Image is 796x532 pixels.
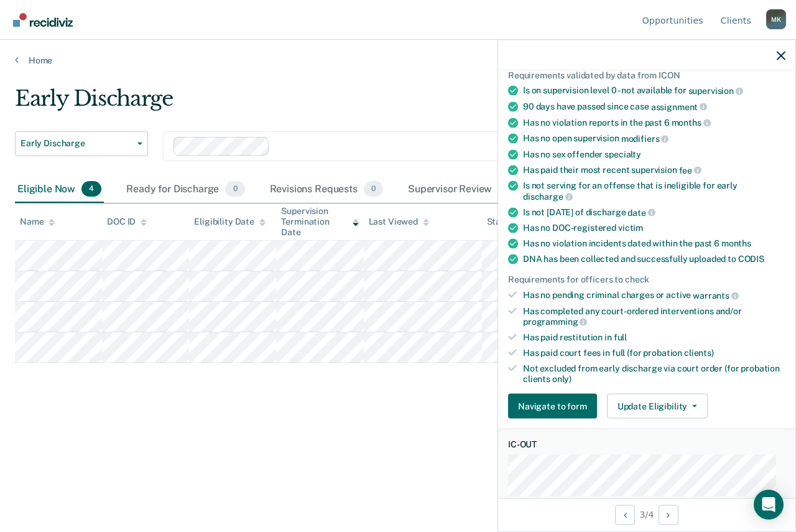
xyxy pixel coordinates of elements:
[523,164,785,175] div: Has paid their most recent supervision
[523,180,785,202] div: Is not serving for an offense that is ineligible for early
[194,217,266,227] div: Eligibility Date
[684,347,714,357] span: clients)
[523,223,785,233] div: Has no DOC-registered
[487,217,514,227] div: Status
[523,85,785,96] div: Is on supervision level 0 - not available for
[523,149,785,159] div: Has no sex offender
[369,217,429,227] div: Last Viewed
[498,498,795,531] div: 3 / 4
[604,149,641,159] span: specialty
[607,394,708,419] button: Update Eligibility
[721,238,751,248] span: months
[523,347,785,358] div: Has paid court fees in full (for probation
[552,373,572,383] span: only)
[225,181,244,197] span: 0
[523,317,587,327] span: programming
[651,101,707,111] span: assignment
[15,55,781,66] a: Home
[508,274,785,285] div: Requirements for officers to check
[693,290,739,300] span: warrants
[523,332,785,343] div: Has paid restitution in
[508,394,602,419] a: Navigate to form link
[523,254,785,264] div: DNA has been collected and successfully uploaded to
[621,133,669,143] span: modifiers
[107,217,147,227] div: DOC ID
[405,176,519,203] div: Supervisor Review
[614,332,627,342] span: full
[15,176,104,203] div: Eligible Now
[523,238,785,249] div: Has no violation incidents dated within the past 6
[523,363,785,384] div: Not excluded from early discharge via court order (for probation clients
[523,306,785,327] div: Has completed any court-ordered interventions and/or
[766,9,786,29] div: M K
[13,13,73,27] img: Recidiviz
[738,254,764,264] span: CODIS
[20,217,55,227] div: Name
[508,394,597,419] button: Navigate to form
[15,86,731,121] div: Early Discharge
[672,118,711,128] span: months
[523,133,785,144] div: Has no open supervision
[766,9,786,29] button: Profile dropdown button
[508,439,785,450] dt: IC-OUT
[124,176,247,203] div: Ready for Discharge
[627,207,655,217] span: date
[679,165,701,175] span: fee
[523,191,573,201] span: discharge
[81,181,101,197] span: 4
[21,138,132,149] span: Early Discharge
[659,505,678,525] button: Next Opportunity
[364,181,383,197] span: 0
[615,505,635,525] button: Previous Opportunity
[267,176,386,203] div: Revisions Requests
[523,101,785,112] div: 90 days have passed since case
[688,86,743,96] span: supervision
[754,490,784,520] div: Open Intercom Messenger
[523,117,785,128] div: Has no violation reports in the past 6
[523,207,785,218] div: Is not [DATE] of discharge
[523,290,785,301] div: Has no pending criminal charges or active
[618,223,643,233] span: victim
[508,70,785,80] div: Requirements validated by data from ICON
[281,206,358,237] div: Supervision Termination Date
